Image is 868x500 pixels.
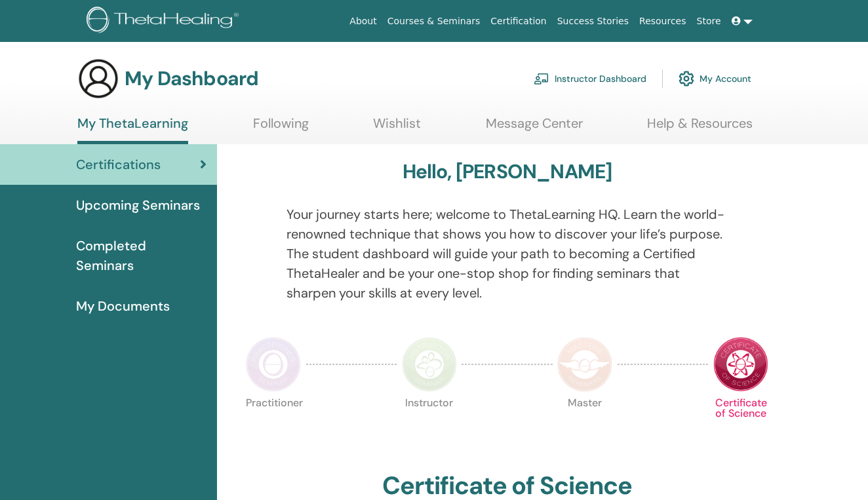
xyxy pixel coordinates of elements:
[76,155,161,174] span: Certifications
[246,337,301,392] img: Practitioner
[679,64,751,93] a: My Account
[402,337,457,392] img: Instructor
[253,115,309,141] a: Following
[76,195,200,215] span: Upcoming Seminars
[552,9,634,33] a: Success Stories
[534,73,549,85] img: chalkboard-teacher.svg
[77,115,188,144] a: My ThetaLearning
[557,398,612,453] p: Master
[77,58,119,100] img: generic-user-icon.jpg
[373,115,421,141] a: Wishlist
[485,9,551,33] a: Certification
[402,398,457,453] p: Instructor
[713,337,768,392] img: Certificate of Science
[344,9,382,33] a: About
[557,337,612,392] img: Master
[534,64,646,93] a: Instructor Dashboard
[692,9,726,33] a: Store
[87,7,243,36] img: logo.png
[486,115,583,141] a: Message Center
[76,296,170,316] span: My Documents
[382,9,486,33] a: Courses & Seminars
[679,67,694,90] img: cog.svg
[403,160,612,183] h3: Hello, [PERSON_NAME]
[634,9,692,33] a: Resources
[286,204,727,303] p: Your journey starts here; welcome to ThetaLearning HQ. Learn the world-renowned technique that sh...
[647,115,753,141] a: Help & Resources
[713,398,768,453] p: Certificate of Science
[125,67,258,90] h3: My Dashboard
[76,236,207,275] span: Completed Seminars
[246,398,301,453] p: Practitioner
